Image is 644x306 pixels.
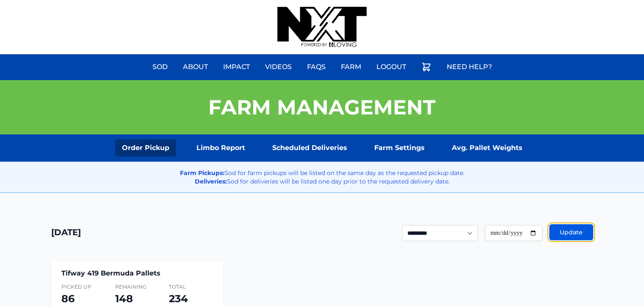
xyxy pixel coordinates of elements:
[180,169,224,177] strong: Farm Pickups:
[61,284,105,290] span: Picked Up
[61,268,213,278] h4: Tifway 419 Bermuda Pallets
[115,284,159,290] span: Remaining
[218,57,255,77] a: Impact
[371,57,411,77] a: Logout
[178,57,213,77] a: About
[169,284,213,290] span: Total
[442,57,497,77] a: Need Help?
[115,292,133,305] span: 148
[445,139,529,156] a: Avg. Pallet Weights
[302,57,331,77] a: FAQs
[115,139,176,156] a: Order Pickup
[265,139,354,156] a: Scheduled Deliveries
[260,57,297,77] a: Videos
[208,97,436,117] h1: Farm Management
[336,57,366,77] a: Farm
[190,139,252,156] a: Limbo Report
[61,292,75,305] span: 86
[195,178,227,185] strong: Deliveries:
[147,57,173,77] a: Sod
[51,226,81,238] h1: [DATE]
[549,224,593,240] button: Update
[169,292,188,305] span: 234
[560,228,583,236] span: Update
[368,139,431,156] a: Farm Settings
[277,7,366,47] img: nextdaysod.com Logo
